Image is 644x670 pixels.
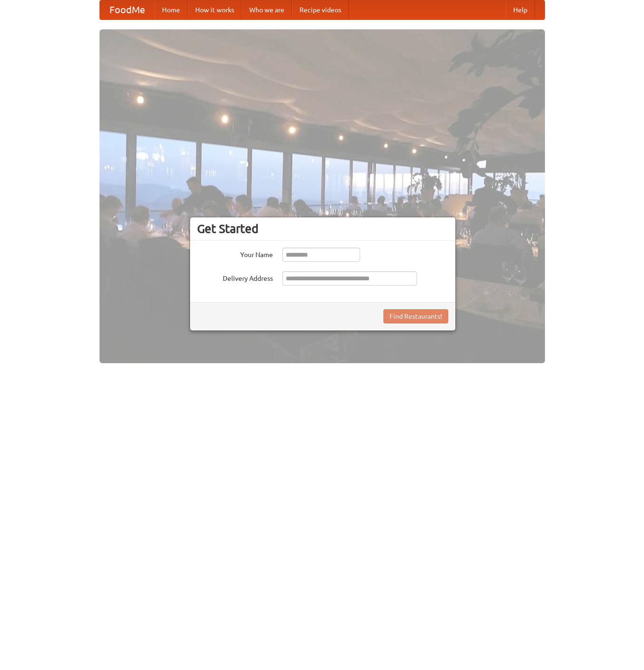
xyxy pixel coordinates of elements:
[197,222,448,236] h3: Get Started
[100,0,154,19] a: FoodMe
[197,248,273,259] label: Your Name
[506,0,535,19] a: Help
[242,0,292,19] a: Who we are
[383,309,448,323] button: Find Restaurants!
[197,271,273,283] label: Delivery Address
[154,0,188,19] a: Home
[188,0,242,19] a: How it works
[292,0,349,19] a: Recipe videos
